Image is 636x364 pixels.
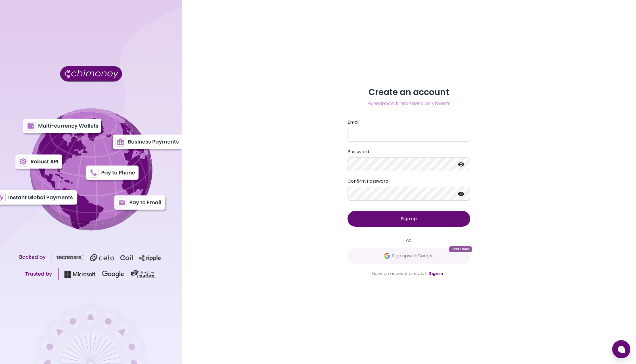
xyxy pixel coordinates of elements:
[348,248,470,264] button: GoogleSign upwithGoogleLast used
[348,238,470,243] small: OR
[429,271,443,276] a: Sign in
[348,119,470,126] label: Email
[392,253,434,259] span: Sign up with Google
[348,178,470,185] label: Confirm Password
[372,271,427,276] span: Have an account already?
[348,211,470,227] button: Sign up
[449,246,472,252] span: Last used
[401,215,417,222] span: Sign up
[612,340,630,358] button: Open chat window
[348,148,470,155] label: Password
[348,100,470,108] span: Experience borderless payments
[348,87,470,97] h3: Create an account
[384,253,390,259] img: Google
